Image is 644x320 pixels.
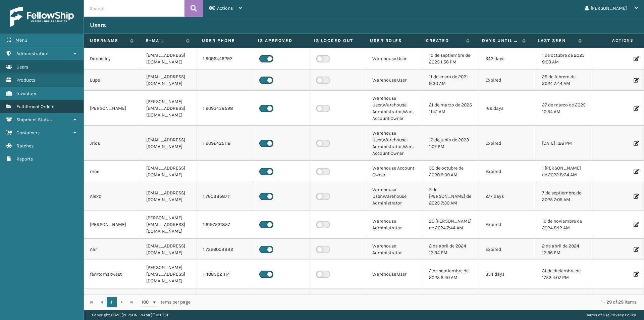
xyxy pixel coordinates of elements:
[423,126,479,161] td: 12 de junio de 2023 1:07 PM
[366,211,423,239] td: Warehouse Administrator
[258,38,302,44] label: Is Approved
[536,182,592,211] td: 7 de septiembre de 2025 7:05 AM
[423,91,479,126] td: 21 de marzo de 2025 11:41 AM
[366,48,423,70] td: Warehouse User
[84,70,140,91] td: Lupe
[479,126,536,161] td: Expired
[634,106,638,111] i: Edit
[366,91,423,126] td: Warehouse User,Warehouse Administrator,Warehouse Account Owner
[366,161,423,182] td: Warehouse Account Owner
[92,310,168,320] p: Copyright 2023 [PERSON_NAME]™ v 1.0.191
[479,70,536,91] td: Expired
[140,126,197,161] td: [EMAIL_ADDRESS][DOMAIN_NAME]
[140,48,197,70] td: [EMAIL_ADDRESS][DOMAIN_NAME]
[90,21,106,29] h3: Users
[314,38,358,44] label: Is Locked Out
[197,48,253,70] td: 1 9096446292
[140,182,197,211] td: [EMAIL_ADDRESS][DOMAIN_NAME]
[16,64,28,70] span: Users
[366,239,423,260] td: Warehouse Administrator
[423,182,479,211] td: 7 de [PERSON_NAME] de 2025 7:30 AM
[366,126,423,161] td: Warehouse User,Warehouse Administrator,Warehouse Account Owner
[590,35,638,46] span: Actions
[586,313,609,317] a: Terms of Use
[479,182,536,211] td: 277 days
[423,211,479,239] td: 20 [PERSON_NAME] de 2024 7:44 AM
[610,313,636,317] a: Privacy Policy
[140,161,197,182] td: [EMAIL_ADDRESS][DOMAIN_NAME]
[200,299,637,306] div: 1 - 29 of 29 items
[366,70,423,91] td: Warehouse User
[370,38,414,44] label: User Roles
[84,91,140,126] td: [PERSON_NAME]
[84,260,140,288] td: femtomaxwest
[634,272,638,277] i: Edit
[217,5,233,11] span: Actions
[634,56,638,61] i: Edit
[16,143,34,149] span: Batches
[197,239,253,260] td: 1 7326008882
[84,161,140,182] td: moe
[479,211,536,239] td: Expired
[84,239,140,260] td: Aar
[84,48,140,70] td: Donnelley
[10,7,74,27] img: logo
[423,260,479,288] td: 2 de septiembre de 2025 6:40 AM
[536,48,592,70] td: 1 de octubre de 2025 9:03 AM
[16,104,54,109] span: Fulfillment Orders
[142,299,152,306] span: 100
[107,297,117,307] a: 1
[15,37,27,43] span: Menu
[634,222,638,227] i: Edit
[634,141,638,146] i: Edit
[197,182,253,211] td: 1 7608858711
[423,161,479,182] td: 30 de octubre de 2020 9:09 AM
[423,70,479,91] td: 11 de enero de 2021 9:30 AM
[536,126,592,161] td: [DATE] 1:26 PM
[16,156,33,162] span: Reports
[197,91,253,126] td: 1 9093438598
[142,297,191,307] span: items per page
[479,161,536,182] td: Expired
[423,48,479,70] td: 10 de septiembre de 2025 1:56 PM
[140,260,197,288] td: [PERSON_NAME][EMAIL_ADDRESS][DOMAIN_NAME]
[16,130,40,136] span: Containers
[16,91,36,96] span: Inventory
[536,91,592,126] td: 27 de marzo de 2025 10:34 AM
[536,161,592,182] td: 1 [PERSON_NAME] de 2022 8:34 AM
[197,126,253,161] td: 1 9092425118
[84,211,140,239] td: [PERSON_NAME]
[586,310,636,320] div: |
[140,211,197,239] td: [PERSON_NAME][EMAIL_ADDRESS][DOMAIN_NAME]
[140,91,197,126] td: [PERSON_NAME][EMAIL_ADDRESS][DOMAIN_NAME]
[140,239,197,260] td: [EMAIL_ADDRESS][DOMAIN_NAME]
[479,239,536,260] td: Expired
[479,91,536,126] td: 169 days
[197,211,253,239] td: 1 6197531857
[366,182,423,211] td: Warehouse User,Warehouse Administrator
[479,48,536,70] td: 342 days
[84,182,140,211] td: Alexz
[16,117,52,123] span: Shipment Status
[197,260,253,288] td: 1 4085921114
[426,38,463,44] label: Created
[634,247,638,252] i: Edit
[536,70,592,91] td: 25 de febrero de 2024 7:44 AM
[538,38,575,44] label: Last Seen
[16,51,48,56] span: Administration
[140,70,197,91] td: [EMAIL_ADDRESS][DOMAIN_NAME]
[634,169,638,174] i: Edit
[634,78,638,83] i: Edit
[536,239,592,260] td: 2 de abril de 2024 12:36 PM
[90,38,127,44] label: Username
[479,260,536,288] td: 334 days
[84,126,140,161] td: Jrios
[536,211,592,239] td: 19 de noviembre de 2024 8:12 AM
[482,38,519,44] label: Days until password expires
[366,260,423,288] td: Warehouse User
[423,239,479,260] td: 2 de abril de 2024 12:34 PM
[146,38,183,44] label: E-mail
[16,77,35,83] span: Products
[634,194,638,199] i: Edit
[202,38,246,44] label: User phone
